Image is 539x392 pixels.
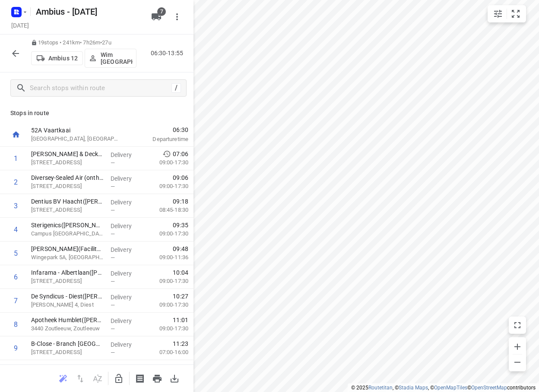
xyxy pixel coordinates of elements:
[111,254,115,261] span: —
[31,339,104,348] p: B-Close - Branch Brabant-Limburg(Laura Strouss)
[146,253,188,262] p: 09:00-11:36
[399,385,428,391] a: Stadia Maps
[31,292,104,301] p: De Syndicus - Diest(Romina Van de Velde)
[111,245,143,254] p: Delivery
[157,7,166,16] span: 7
[111,293,143,301] p: Delivery
[31,51,83,65] button: Ambius 12
[111,317,143,325] p: Delivery
[111,151,143,159] p: Delivery
[111,183,115,190] span: —
[173,292,188,301] span: 10:27
[146,301,188,309] p: 09:00-17:30
[173,221,188,229] span: 09:35
[111,207,115,213] span: —
[111,340,143,349] p: Delivery
[8,20,32,30] h5: Project date
[14,344,18,352] div: 9
[14,178,18,186] div: 2
[149,374,166,382] span: Print route
[131,125,188,134] span: 06:30
[31,173,104,182] p: Diversey-Sealed Air (onthaal magazijn pardaen)(Anny Mattan (Diversey))
[14,297,18,305] div: 7
[10,109,183,118] p: Stops in route
[31,182,104,191] p: Haachtsesteenweg 672, Kampenhout
[31,39,136,47] p: 19 stops • 241km • 7h26m
[89,374,106,382] span: Sort by time window
[101,51,133,65] p: Wim [GEOGRAPHIC_DATA]
[173,363,188,372] span: 11:35
[146,206,188,214] p: 08:45-18:30
[146,324,188,333] p: 09:00-17:30
[14,154,18,163] div: 1
[14,202,18,210] div: 3
[368,385,393,391] a: Routetitan
[32,5,144,19] h5: Ambius - [DATE]
[111,174,143,183] p: Delivery
[31,229,104,238] p: Campus [GEOGRAPHIC_DATA], Wijgmaal
[102,39,111,46] span: 27u
[111,231,115,237] span: —
[171,83,181,93] div: /
[351,385,536,391] li: © 2025 , © , © © contributors
[31,150,104,158] p: Stanley Black & Decker(Nathalie Van Praag (Stanley))
[146,229,188,238] p: 09:00-17:30
[111,222,143,230] p: Delivery
[131,135,188,144] p: Departure time
[14,249,18,257] div: 5
[173,197,188,206] span: 09:18
[110,370,127,387] button: Unlock route
[471,385,507,391] a: OpenStreetMap
[488,5,526,22] div: small contained button group
[14,226,18,234] div: 4
[31,324,104,333] p: 3440 Zoutleeuw, Zoutleeuw
[111,160,115,166] span: —
[100,39,102,46] span: •
[146,348,188,357] p: 07:00-16:00
[111,198,143,207] p: Delivery
[173,173,188,182] span: 09:06
[111,349,115,356] span: —
[146,182,188,191] p: 09:00-17:30
[31,277,104,285] p: [STREET_ADDRESS]
[131,374,149,382] span: Print shipping labels
[146,158,188,167] p: 09:00-17:30
[111,364,143,373] p: Delivery
[72,374,89,382] span: Reverse route
[111,269,143,278] p: Delivery
[111,326,115,332] span: —
[14,320,18,329] div: 8
[31,348,104,357] p: [STREET_ADDRESS]
[31,135,121,143] p: [GEOGRAPHIC_DATA], [GEOGRAPHIC_DATA]
[31,158,104,167] p: Industrieweg 16/2, Boortmeerbeek
[31,363,104,372] p: Bebat (Mevr. Engelborghs (Bebat))
[31,126,121,135] p: 52A Vaartkaai
[48,55,78,62] p: Ambius 12
[14,273,18,281] div: 6
[173,339,188,348] span: 11:23
[31,245,104,253] p: [PERSON_NAME](Facilitair)
[173,268,188,277] span: 10:04
[146,277,188,285] p: 09:00-17:30
[434,385,467,391] a: OpenMapTiles
[31,221,104,229] p: Sterigenics(Carine Degreve (Sterigenics))
[30,82,171,95] input: Search stops within route
[162,150,171,158] svg: Early
[85,49,136,68] button: Wim [GEOGRAPHIC_DATA]
[173,150,188,158] span: 07:06
[173,316,188,324] span: 11:01
[111,278,115,285] span: —
[31,268,104,277] p: Infarama - Albertlaan(Julie DESTUYVER)
[31,316,104,324] p: Apotheek Humblet(Annemie Humblet (Apotheek))
[151,49,187,58] p: 06:30-13:55
[31,197,104,206] p: Dentius BV Haacht(Yoni De Coster)
[31,253,104,262] p: Wingepark 5A, [GEOGRAPHIC_DATA]
[31,206,104,214] p: [STREET_ADDRESS]
[111,302,115,308] span: —
[54,374,72,382] span: Reoptimize route
[31,301,104,309] p: Eduard Robeynslaan 4, Diest
[173,245,188,253] span: 09:48
[166,374,183,382] span: Download route
[148,8,165,25] button: 7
